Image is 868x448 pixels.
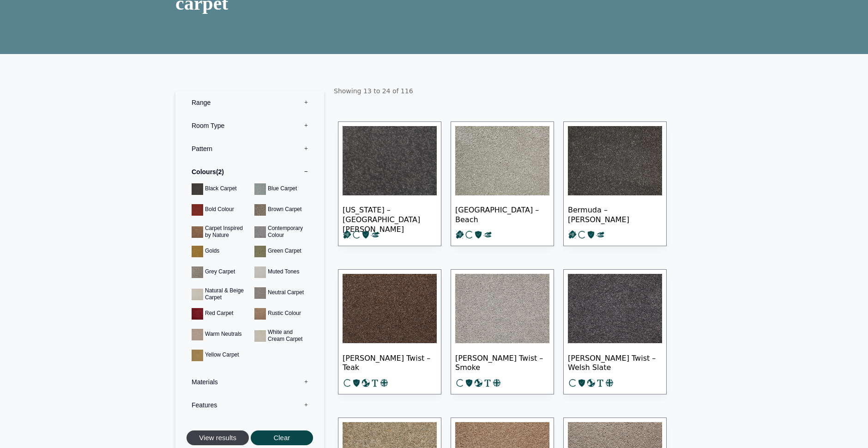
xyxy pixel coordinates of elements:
span: [PERSON_NAME] Twist – Welsh Slate [568,346,662,378]
img: Bermuda Beach [455,126,549,195]
label: Colours [182,160,317,183]
label: Room Type [182,114,317,137]
label: Range [182,91,317,114]
img: Bermuda Shelly [568,126,662,195]
span: [PERSON_NAME] Twist – Teak [343,346,437,378]
a: Puerto Rico - San Juan [US_STATE] – [GEOGRAPHIC_DATA][PERSON_NAME] [338,121,441,247]
button: View results [187,430,249,446]
img: Tomkinson Twist - Teak [343,274,437,343]
span: [PERSON_NAME] Twist – Smoke [455,346,549,378]
span: [GEOGRAPHIC_DATA] – Beach [455,198,549,230]
p: Showing 13 to 24 of 116 [333,82,691,100]
button: Clear [251,430,313,446]
img: Puerto Rico - San Juan [343,126,437,195]
a: Bermuda Shelly Bermuda – [PERSON_NAME] [563,121,667,247]
a: Tomkinson Twist - Teak [PERSON_NAME] Twist – Teak [338,269,441,394]
img: Tomkinson Twist Welsh Slate [568,274,662,343]
label: Features [182,394,317,417]
span: 2 [216,168,224,176]
a: Tomkinson Twist Welsh Slate [PERSON_NAME] Twist – Welsh Slate [563,269,667,394]
span: Bermuda – [PERSON_NAME] [568,198,662,230]
label: Materials [182,370,317,394]
a: Tomkinson Twist Smoke [PERSON_NAME] Twist – Smoke [451,269,554,394]
a: Bermuda Beach [GEOGRAPHIC_DATA] – Beach [451,121,554,247]
label: Pattern [182,137,317,160]
span: [US_STATE] – [GEOGRAPHIC_DATA][PERSON_NAME] [343,198,437,230]
img: Tomkinson Twist Smoke [455,274,549,343]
